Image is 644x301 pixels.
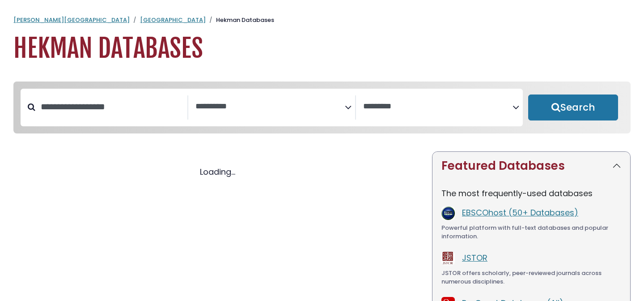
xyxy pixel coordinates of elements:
[13,82,631,133] nav: Search filters
[140,16,206,24] a: [GEOGRAPHIC_DATA]
[462,207,578,218] a: EBSCOhost (50+ Databases)
[432,152,630,180] button: Featured Databases
[528,95,618,120] button: Submit for Search Results
[363,102,513,112] textarea: Search
[195,102,345,112] textarea: Search
[13,166,421,178] div: Loading...
[462,252,487,263] a: JSTOR
[441,269,621,286] div: JSTOR offers scholarly, peer-reviewed journals across numerous disciplines.
[441,187,621,199] p: The most frequently-used databases
[35,99,187,114] input: Search database by title or keyword
[206,16,274,25] li: Hekman Databases
[13,16,130,24] a: [PERSON_NAME][GEOGRAPHIC_DATA]
[13,34,631,64] h1: Hekman Databases
[441,224,621,241] div: Powerful platform with full-text databases and popular information.
[13,16,631,25] nav: breadcrumb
